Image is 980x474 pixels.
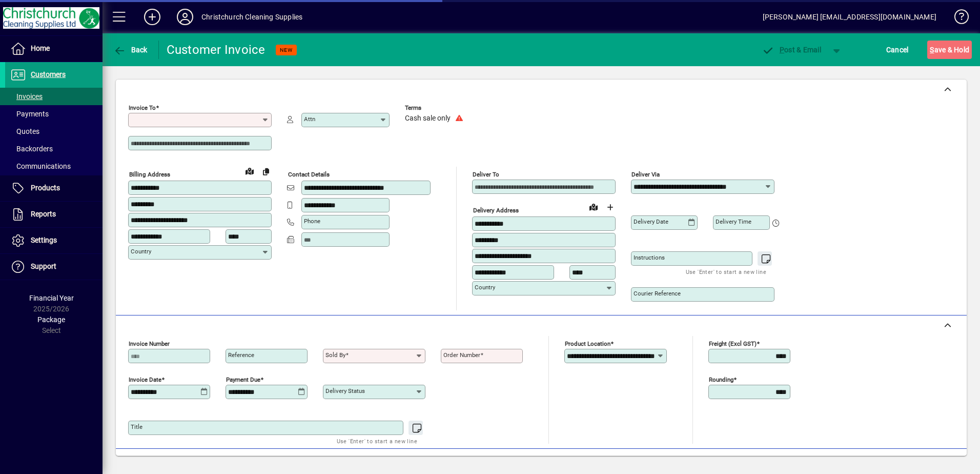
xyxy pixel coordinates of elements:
[709,376,733,383] mat-label: Rounding
[31,70,66,78] span: Customers
[947,2,967,35] a: Knowledge Base
[10,110,49,118] span: Payments
[31,236,57,244] span: Settings
[5,175,103,201] a: Products
[757,41,826,59] button: Post & Email
[709,340,757,347] mat-label: Freight (excl GST)
[5,36,103,62] a: Home
[131,423,142,430] mat-label: Title
[31,44,50,52] span: Home
[634,254,665,261] mat-label: Instructions
[405,114,451,123] span: Cash sale only
[5,202,103,227] a: Reports
[892,454,944,472] button: Product
[37,315,65,324] span: Package
[884,41,911,59] button: Cancel
[113,46,148,54] span: Back
[473,171,499,178] mat-label: Deliver To
[5,123,103,140] a: Quotes
[704,455,757,471] span: Product History
[700,454,761,472] button: Product History
[5,88,103,105] a: Invoices
[111,41,150,59] button: Back
[585,199,602,215] a: View on map
[129,340,170,347] mat-label: Invoice number
[631,171,660,178] mat-label: Deliver via
[10,92,43,101] span: Invoices
[927,41,972,59] button: Save & Hold
[167,42,266,58] div: Customer Invoice
[337,435,417,447] mat-hint: Use 'Enter' to start a new line
[103,41,159,59] app-page-header-button: Back
[201,9,302,25] div: Christchurch Cleaning Supplies
[886,42,909,58] span: Cancel
[602,199,618,215] button: Choose address
[325,351,345,359] mat-label: Sold by
[10,145,53,153] span: Backorders
[280,47,293,53] span: NEW
[304,218,320,225] mat-label: Phone
[10,127,39,135] span: Quotes
[169,8,201,26] button: Profile
[136,8,169,26] button: Add
[565,340,610,347] mat-label: Product location
[716,218,751,225] mat-label: Delivery time
[258,163,274,180] button: Copy to Delivery address
[634,290,681,297] mat-label: Courier Reference
[131,248,151,255] mat-label: Country
[31,262,56,270] span: Support
[897,455,938,471] span: Product
[241,163,258,179] a: View on map
[930,42,969,58] span: ave & Hold
[226,376,260,383] mat-label: Payment due
[686,266,766,278] mat-hint: Use 'Enter' to start a new line
[29,294,74,302] span: Financial Year
[780,46,784,54] span: P
[129,376,161,383] mat-label: Invoice date
[443,351,480,359] mat-label: Order number
[405,105,466,111] span: Terms
[304,115,315,123] mat-label: Attn
[5,228,103,253] a: Settings
[129,104,156,111] mat-label: Invoice To
[31,210,56,218] span: Reports
[5,254,103,280] a: Support
[5,105,103,123] a: Payments
[5,140,103,157] a: Backorders
[31,184,60,192] span: Products
[5,157,103,175] a: Communications
[762,46,821,54] span: ost & Email
[10,162,71,170] span: Communications
[228,351,254,359] mat-label: Reference
[763,9,936,25] div: [PERSON_NAME] [EMAIL_ADDRESS][DOMAIN_NAME]
[325,387,365,394] mat-label: Delivery status
[475,284,495,291] mat-label: Country
[930,46,934,54] span: S
[634,218,668,225] mat-label: Delivery date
